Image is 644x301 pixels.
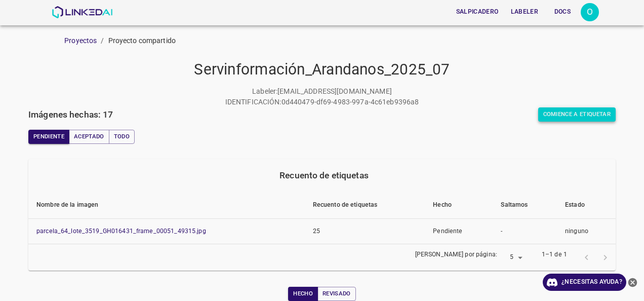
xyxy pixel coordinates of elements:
button: Cerrar Ayuda [626,274,639,291]
th: Saltamos [493,192,557,219]
button: Labeler [507,4,542,20]
a: Labeler [505,2,544,22]
a: Docs [544,2,581,22]
button: Abrir configuración [581,3,599,21]
p: Proyecto compartido [108,35,176,46]
p: 0d440479-df69-4983-997a-4c61eb9396a8 [281,97,419,107]
h4: Servinformación_Arandanos_2025_07 [28,60,616,79]
li: / [101,35,104,46]
button: Pendiente [28,130,69,144]
a: parcela_64_lote_3519_GH016431_frame_00051_49315.jpg [36,228,206,235]
p: [PERSON_NAME] por página: [415,250,497,259]
a: Salpicadero [450,2,505,22]
button: Docs [546,4,579,20]
font: ¿Necesitas ayuda? [561,277,622,287]
th: Estado [557,192,616,219]
a: ¿Necesitas ayuda? [543,274,626,291]
p: IDENTIFICACIÓN: [225,97,281,107]
button: Aceptado [69,130,109,144]
button: Hecho [288,287,318,301]
th: Nombre de la imagen [28,192,305,219]
button: Todo [109,130,135,144]
td: Pendiente [425,218,493,244]
div: 5 [501,251,526,265]
p: Labeler : [252,86,277,97]
nav: pan rallado [64,35,644,46]
td: - [493,218,557,244]
th: Recuento de etiquetas [305,192,425,219]
button: Comience a etiquetar [538,107,616,122]
button: Revisado [317,287,356,301]
td: 25 [305,218,425,244]
div: O [581,3,599,21]
a: Proyectos [64,36,97,45]
p: 1–1 de 1 [542,250,567,259]
img: Linked AI [52,6,113,18]
th: Hecho [425,192,493,219]
div: Recuento de etiquetas [36,168,612,182]
td: ninguno [557,218,616,244]
p: [EMAIL_ADDRESS][DOMAIN_NAME] [277,86,392,97]
h6: Imágenes hechas: 17 [28,107,113,122]
button: Salpicadero [452,4,503,20]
